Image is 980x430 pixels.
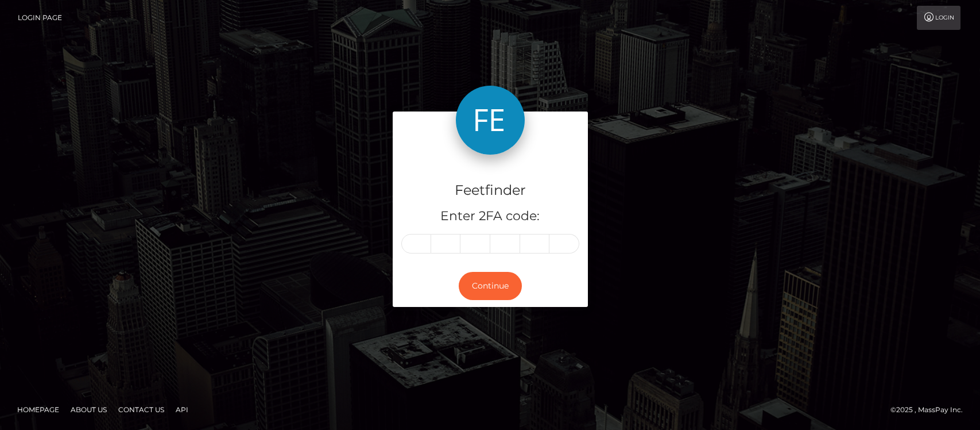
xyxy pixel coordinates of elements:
a: Contact Us [114,401,169,419]
h5: Enter 2FA code: [401,208,579,225]
img: Feetfinder [456,86,525,155]
a: API [171,401,193,419]
a: About Us [66,401,111,419]
a: Login [917,6,960,30]
a: Login Page [18,6,62,30]
a: Homepage [13,401,64,419]
h4: Feetfinder [401,181,579,201]
button: Continue [459,272,522,300]
div: © 2025 , MassPay Inc. [890,404,971,416]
